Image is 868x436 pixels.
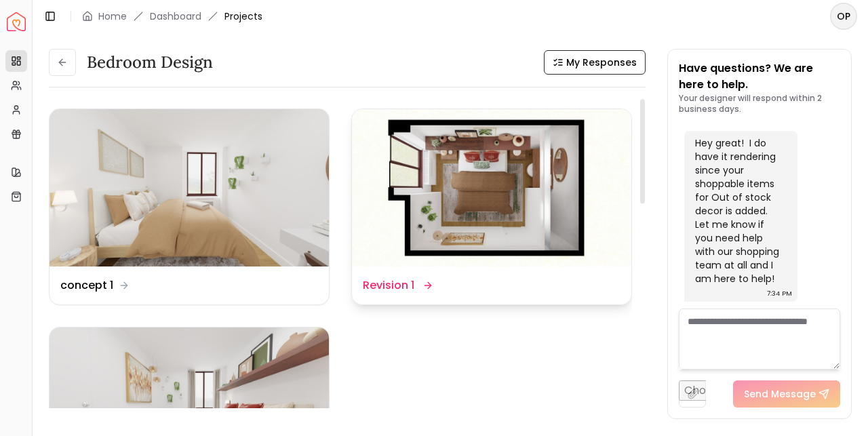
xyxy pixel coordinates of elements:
[87,52,213,73] h3: Bedroom design
[767,287,792,300] div: 7:34 PM
[352,109,631,266] img: Revision 1
[831,4,856,28] span: OP
[363,277,414,294] dd: Revision 1
[82,9,262,23] nav: breadcrumb
[98,9,127,23] a: Home
[544,50,646,75] button: My Responses
[351,108,632,305] a: Revision 1Revision 1
[7,12,26,31] img: Spacejoy Logo
[224,9,262,23] span: Projects
[60,277,113,294] dd: concept 1
[830,3,857,30] button: OP
[679,93,840,115] p: Your designer will respond within 2 business days.
[150,9,201,23] a: Dashboard
[49,108,330,305] a: concept 1concept 1
[566,56,637,69] span: My Responses
[7,12,26,31] a: Spacejoy
[695,136,784,285] div: Hey great! I do have it rendering since your shoppable items for Out of stock decor is added. Let...
[50,109,329,266] img: concept 1
[679,60,840,93] p: Have questions? We are here to help.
